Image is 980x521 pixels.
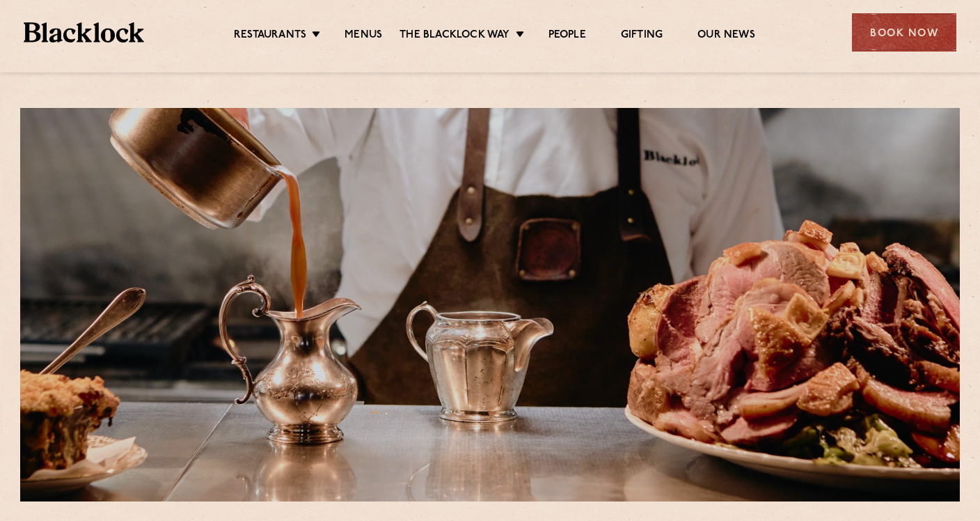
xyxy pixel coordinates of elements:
[548,29,586,44] a: People
[400,29,509,44] a: The Blacklock Way
[621,29,663,44] a: Gifting
[697,29,755,44] a: Our News
[345,29,382,44] a: Menus
[24,22,144,42] img: BL_Textured_Logo-footer-cropped.svg
[852,13,956,52] div: Book Now
[234,29,306,44] a: Restaurants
